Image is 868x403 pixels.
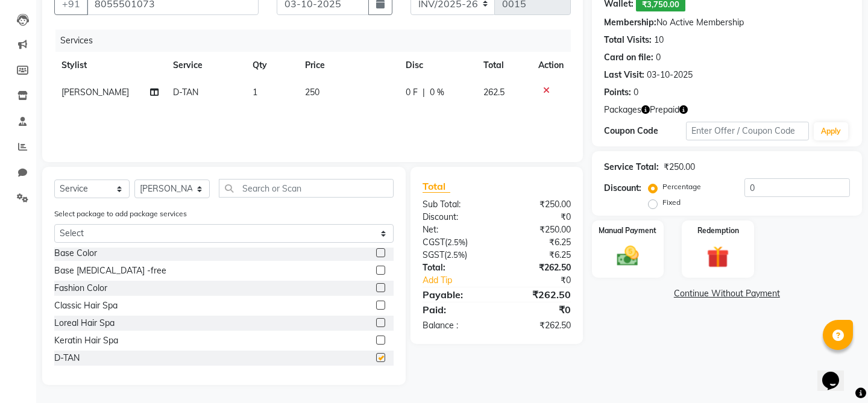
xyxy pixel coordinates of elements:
[54,317,115,330] div: Loreal Hair Spa
[604,34,652,46] div: Total Visits:
[594,287,860,300] a: Continue Without Payment
[54,282,107,295] div: Fashion Color
[298,52,398,79] th: Price
[423,249,444,260] span: SGST
[697,225,739,236] label: Redemption
[483,87,505,98] span: 262.5
[54,52,166,79] th: Stylist
[531,52,571,79] th: Action
[430,86,444,99] span: 0 %
[656,51,661,64] div: 0
[414,211,497,223] div: Discount:
[414,249,497,261] div: ( )
[414,287,497,302] div: Payable:
[414,261,497,274] div: Total:
[398,52,477,79] th: Disc
[604,104,641,116] span: Packages
[634,86,638,99] div: 0
[599,225,656,236] label: Manual Payment
[497,261,580,274] div: ₹262.50
[414,223,497,236] div: Net:
[219,179,394,198] input: Search or Scan
[662,197,681,208] label: Fixed
[604,51,653,64] div: Card on file:
[604,86,631,99] div: Points:
[610,243,646,269] img: _cash.svg
[654,34,664,46] div: 10
[647,69,693,81] div: 03-10-2025
[423,237,445,248] span: CGST
[604,161,659,173] div: Service Total:
[497,319,580,332] div: ₹262.50
[414,302,497,317] div: Paid:
[447,250,465,260] span: 2.5%
[604,16,850,29] div: No Active Membership
[414,319,497,332] div: Balance :
[406,86,418,99] span: 0 F
[414,198,497,211] div: Sub Total:
[497,249,580,261] div: ₹6.25
[604,125,686,137] div: Coupon Code
[497,302,580,317] div: ₹0
[253,87,257,98] span: 1
[54,352,80,364] div: D-TAN
[447,237,465,247] span: 2.5%
[814,122,848,140] button: Apply
[54,208,187,219] label: Select package to add package services
[511,274,580,287] div: ₹0
[476,52,530,79] th: Total
[414,236,497,249] div: ( )
[700,243,736,271] img: _gift.svg
[54,299,118,312] div: Classic Hair Spa
[414,274,511,287] a: Add Tip
[305,87,319,98] span: 250
[497,198,580,211] div: ₹250.00
[54,334,118,347] div: Keratin Hair Spa
[650,104,679,116] span: Prepaid
[817,355,856,391] iframe: chat widget
[604,16,656,29] div: Membership:
[497,223,580,236] div: ₹250.00
[604,182,641,195] div: Discount:
[423,86,425,99] span: |
[497,287,580,302] div: ₹262.50
[664,161,695,173] div: ₹250.00
[54,264,166,277] div: Base [MEDICAL_DATA] -free
[55,30,580,52] div: Services
[662,181,701,192] label: Percentage
[497,211,580,223] div: ₹0
[166,52,245,79] th: Service
[604,69,644,81] div: Last Visit:
[173,87,198,98] span: D-TAN
[61,87,129,98] span: [PERSON_NAME]
[245,52,298,79] th: Qty
[497,236,580,249] div: ₹6.25
[54,247,97,260] div: Base Color
[423,180,450,193] span: Total
[686,122,809,140] input: Enter Offer / Coupon Code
